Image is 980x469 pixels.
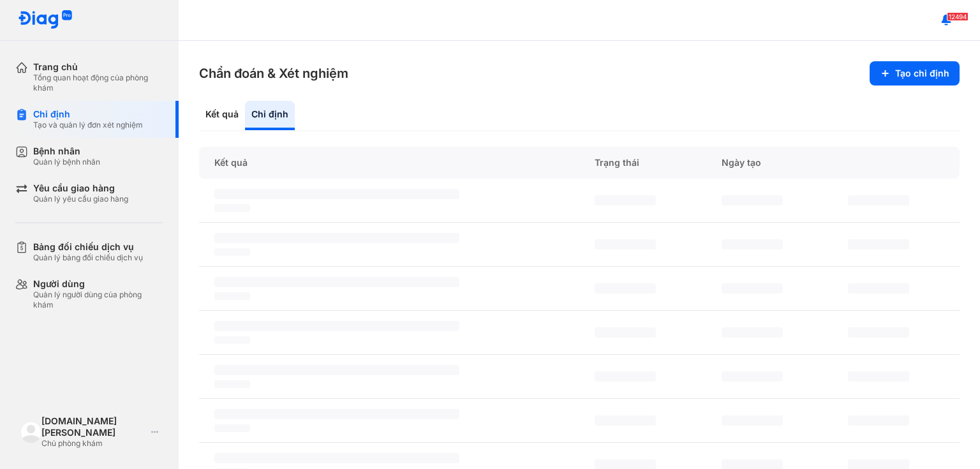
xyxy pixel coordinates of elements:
button: Tạo chỉ định [870,61,960,86]
div: Quản lý yêu cầu giao hàng [33,194,128,204]
span: ‌ [214,321,459,331]
div: Chỉ định [33,108,143,120]
div: Quản lý người dùng của phòng khám [33,290,163,310]
div: Người dùng [33,278,163,290]
span: ‌ [848,327,909,338]
div: Quản lý bệnh nhân [33,157,100,167]
span: 12494 [947,12,969,21]
div: Trang chủ [33,61,163,73]
span: ‌ [214,336,250,344]
span: ‌ [595,327,656,338]
div: Ngày tạo [706,147,833,179]
span: ‌ [214,204,250,212]
div: Tổng quan hoạt động của phòng khám [33,73,163,93]
div: Kết quả [199,101,245,130]
span: ‌ [722,327,783,338]
span: ‌ [722,283,783,294]
span: ‌ [722,195,783,205]
span: ‌ [214,277,459,287]
img: logo [18,10,73,30]
span: ‌ [214,453,459,463]
span: ‌ [595,415,656,426]
div: Chủ phòng khám [41,438,146,449]
span: ‌ [214,365,459,375]
span: ‌ [214,380,250,388]
span: ‌ [848,415,909,426]
span: ‌ [848,371,909,382]
span: ‌ [214,189,459,199]
div: [DOMAIN_NAME] [PERSON_NAME] [41,415,146,438]
div: Quản lý bảng đối chiếu dịch vụ [33,253,143,263]
div: Tạo và quản lý đơn xét nghiệm [33,120,143,130]
div: Bệnh nhân [33,145,100,157]
span: ‌ [214,248,250,256]
span: ‌ [595,371,656,382]
span: ‌ [848,195,909,205]
span: ‌ [214,424,250,432]
div: Bảng đối chiếu dịch vụ [33,241,143,253]
span: ‌ [214,292,250,300]
span: ‌ [595,195,656,205]
span: ‌ [722,239,783,249]
span: ‌ [595,239,656,249]
span: ‌ [722,371,783,382]
div: Kết quả [199,147,579,179]
span: ‌ [595,283,656,294]
span: ‌ [848,239,909,249]
span: ‌ [848,283,909,294]
div: Trạng thái [579,147,706,179]
span: ‌ [722,415,783,426]
div: Yêu cầu giao hàng [33,182,128,194]
img: logo [20,421,41,442]
h3: Chẩn đoán & Xét nghiệm [199,64,348,82]
div: Chỉ định [245,101,295,130]
span: ‌ [214,233,459,243]
span: ‌ [214,409,459,419]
